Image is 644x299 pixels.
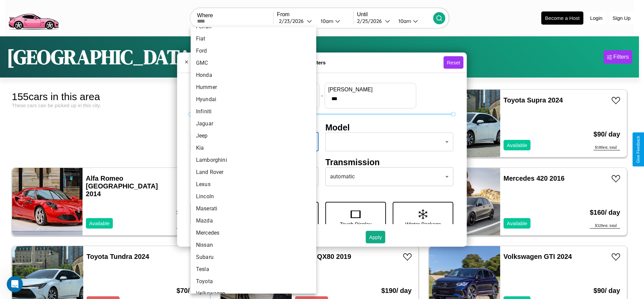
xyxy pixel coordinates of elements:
[191,251,316,263] li: Subaru
[191,203,316,215] li: Maserati
[191,142,316,154] li: Kia
[191,45,316,57] li: Ford
[191,57,316,69] li: GMC
[191,93,316,106] li: Hyundai
[191,166,316,178] li: Land Rover
[636,136,641,163] div: Give Feedback
[191,130,316,142] li: Jeep
[191,154,316,166] li: Lamborghini
[191,81,316,93] li: Hummer
[191,118,316,130] li: Jaguar
[191,178,316,190] li: Lexus
[191,263,316,275] li: Tesla
[191,106,316,118] li: Infiniti
[191,215,316,227] li: Mazda
[191,239,316,251] li: Nissan
[191,190,316,203] li: Lincoln
[191,227,316,239] li: Mercedes
[191,275,316,288] li: Toyota
[7,276,23,292] iframe: Intercom live chat
[191,69,316,81] li: Honda
[191,33,316,45] li: Fiat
